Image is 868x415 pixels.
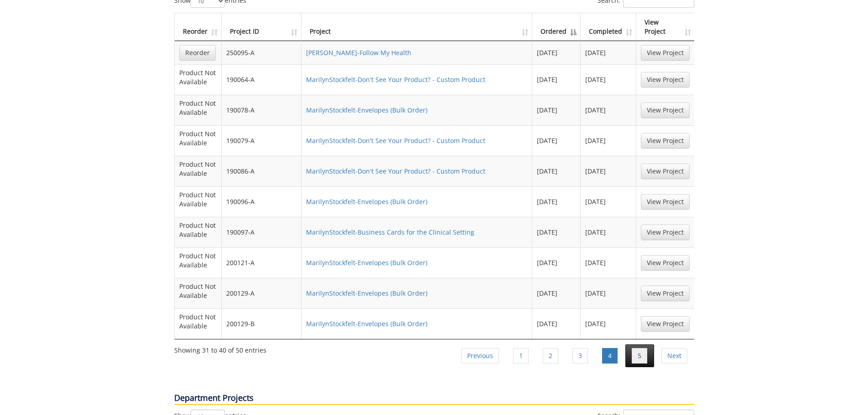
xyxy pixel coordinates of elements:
td: 190097-A [222,217,302,247]
a: MarilynStockfelt-Don't See Your Product? - Custom Product [306,75,485,84]
td: [DATE] [532,247,581,278]
a: View Project [641,102,690,118]
a: View Project [641,194,690,210]
p: Product Not Available [179,160,217,178]
td: 250095-A [222,41,302,64]
a: MarilynStockfelt-Business Cards for the Clinical Setting [306,228,474,236]
a: MarilynStockfelt-Envelopes (Bulk Order) [306,258,427,267]
td: [DATE] [532,308,581,339]
td: 190096-A [222,186,302,217]
a: View Project [641,286,690,301]
a: View Project [641,45,690,61]
a: View Project [641,316,690,332]
th: Ordered: activate to sort column descending [532,13,581,41]
p: Product Not Available [179,282,217,300]
td: 190079-A [222,125,302,156]
th: Project: activate to sort column ascending [301,13,532,41]
div: Showing 31 to 40 of 50 entries [174,342,266,355]
a: 2 [543,348,558,364]
a: View Project [641,164,690,179]
a: 1 [513,348,529,364]
td: [DATE] [532,41,581,64]
a: Reorder [179,45,216,61]
a: MarilynStockfelt-Don't See Your Product? - Custom Product [306,136,485,145]
a: MarilynStockfelt-Don't See Your Product? - Custom Product [306,167,485,175]
a: [PERSON_NAME]-Follow My Health [306,48,411,57]
td: [DATE] [581,156,636,186]
a: View Project [641,255,690,271]
td: [DATE] [581,125,636,156]
p: Product Not Available [179,221,217,239]
a: 4 [602,348,618,364]
th: View Project: activate to sort column ascending [636,13,694,41]
p: Product Not Available [179,251,217,270]
a: MarilynStockfelt-Envelopes (Bulk Order) [306,106,427,114]
p: Department Projects [174,392,694,405]
th: Completed: activate to sort column ascending [581,13,636,41]
a: View Project [641,133,690,149]
a: View Project [641,225,690,240]
th: Project ID: activate to sort column ascending [222,13,302,41]
td: [DATE] [532,156,581,186]
td: [DATE] [581,186,636,217]
td: [DATE] [581,41,636,64]
td: 190078-A [222,95,302,125]
td: 190086-A [222,156,302,186]
a: View Project [641,72,690,87]
a: MarilynStockfelt-Envelopes (Bulk Order) [306,319,427,328]
a: 5 [632,348,647,364]
p: Product Not Available [179,68,217,87]
td: [DATE] [532,95,581,125]
a: 3 [572,348,588,364]
a: MarilynStockfelt-Envelopes (Bulk Order) [306,289,427,297]
th: Reorder: activate to sort column ascending [175,13,222,41]
a: Next [661,348,687,364]
a: MarilynStockfelt-Envelopes (Bulk Order) [306,197,427,206]
td: [DATE] [532,125,581,156]
td: [DATE] [532,217,581,247]
td: [DATE] [532,64,581,95]
td: 200129-B [222,308,302,339]
td: [DATE] [532,278,581,308]
td: [DATE] [581,278,636,308]
td: 190064-A [222,64,302,95]
td: [DATE] [581,95,636,125]
td: [DATE] [532,186,581,217]
p: Product Not Available [179,129,217,148]
td: [DATE] [581,64,636,95]
p: Product Not Available [179,190,217,209]
td: [DATE] [581,217,636,247]
a: Previous [461,348,499,364]
td: [DATE] [581,247,636,278]
p: Product Not Available [179,99,217,117]
td: 200121-A [222,247,302,278]
td: [DATE] [581,308,636,339]
td: 200129-A [222,278,302,308]
p: Product Not Available [179,313,217,331]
